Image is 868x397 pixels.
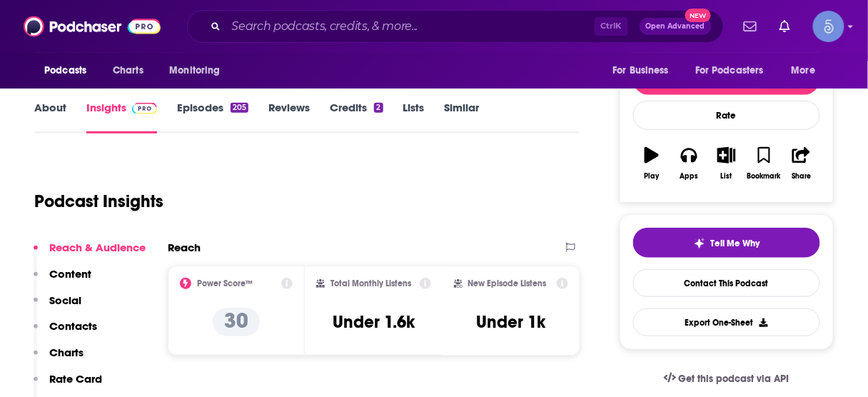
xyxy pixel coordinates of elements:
[226,15,595,38] input: Search podcasts, credits, & more...
[34,346,84,372] button: Charts
[813,11,844,42] span: Logged in as Spiral5-G1
[694,238,705,249] img: tell me why sparkle
[602,57,687,84] button: open menu
[813,11,844,42] img: User Profile
[652,361,801,396] a: Get this podcast via API
[268,101,310,134] a: Reviews
[34,267,91,293] button: Content
[595,17,628,36] span: Ctrl K
[679,373,789,385] span: Get this podcast via API
[792,172,811,181] div: Share
[792,61,816,81] span: More
[633,138,670,189] button: Play
[774,14,796,39] a: Show notifications dropdown
[633,269,820,297] a: Contact This Podcast
[34,191,163,212] h1: Podcast Insights
[168,241,201,254] h2: Reach
[670,138,707,189] button: Apps
[708,138,745,189] button: List
[49,293,81,307] p: Social
[612,61,669,81] span: For Business
[721,172,732,181] div: List
[187,10,724,43] div: Search podcasts, credits, & more...
[783,138,820,189] button: Share
[711,238,760,249] span: Tell Me Why
[468,278,547,288] h2: New Episode Listens
[738,14,762,39] a: Show notifications dropdown
[86,101,157,134] a: InsightsPodchaser Pro
[330,278,411,288] h2: Total Monthly Listens
[113,61,143,81] span: Charts
[640,18,712,35] button: Open AdvancedNew
[646,23,705,30] span: Open Advanced
[685,9,711,22] span: New
[49,267,91,281] p: Content
[374,103,383,113] div: 2
[403,101,425,134] a: Lists
[34,293,81,320] button: Social
[49,241,146,254] p: Reach & Audience
[333,311,415,333] h3: Under 1.6k
[24,13,161,40] img: Podchaser - Follow, Share and Rate Podcasts
[745,138,782,189] button: Bookmark
[813,11,844,42] button: Show profile menu
[49,346,84,359] p: Charts
[695,61,764,81] span: For Podcasters
[633,101,820,130] div: Rate
[177,101,248,134] a: Episodes205
[34,101,66,134] a: About
[213,308,260,336] p: 30
[159,57,238,84] button: open menu
[34,319,97,346] button: Contacts
[330,101,383,134] a: Credits2
[34,57,105,84] button: open menu
[231,103,248,113] div: 205
[197,278,253,288] h2: Power Score™
[680,172,699,181] div: Apps
[104,57,152,84] a: Charts
[49,372,102,386] p: Rate Card
[782,57,834,84] button: open menu
[169,61,220,81] span: Monitoring
[476,311,545,333] h3: Under 1k
[49,319,97,333] p: Contacts
[633,228,820,258] button: tell me why sparkleTell Me Why
[44,61,86,81] span: Podcasts
[445,101,480,134] a: Similar
[633,308,820,336] button: Export One-Sheet
[747,172,781,181] div: Bookmark
[132,103,157,114] img: Podchaser Pro
[686,57,784,84] button: open menu
[645,172,660,181] div: Play
[34,241,146,267] button: Reach & Audience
